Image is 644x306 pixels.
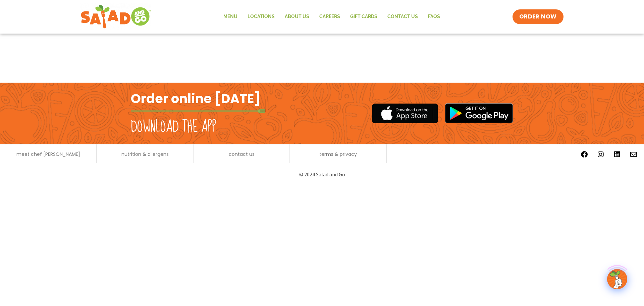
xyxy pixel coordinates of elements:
[131,109,265,113] img: fork
[345,9,382,25] a: GIFT CARDS
[131,118,216,136] h2: Download the app
[218,9,445,25] nav: Menu
[218,9,243,25] a: Menu
[382,9,423,25] a: Contact Us
[121,152,169,157] a: nutrition & allergens
[314,9,345,25] a: Careers
[280,9,314,25] a: About Us
[229,152,255,157] a: contact us
[134,170,510,179] p: © 2024 Salad and Go
[513,9,563,24] a: ORDER NOW
[372,102,438,124] img: appstore
[243,9,280,25] a: Locations
[445,103,513,123] img: google_play
[319,152,357,157] a: terms & privacy
[423,9,445,25] a: FAQs
[131,90,261,107] h2: Order online [DATE]
[16,152,80,157] a: meet chef [PERSON_NAME]
[80,3,151,30] img: new-SAG-logo-768×292
[519,13,557,21] span: ORDER NOW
